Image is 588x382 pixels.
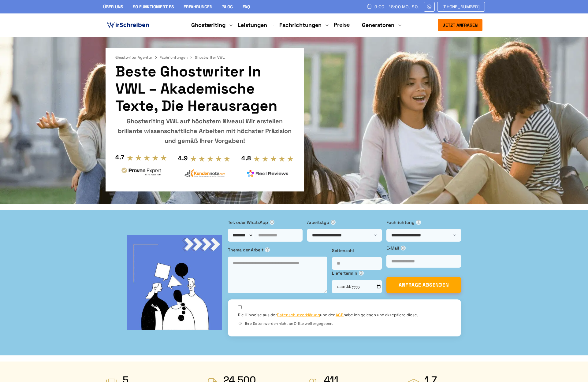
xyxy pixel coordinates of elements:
div: 4.8 [241,153,251,163]
div: Ihre Daten werden nicht an Dritte weitergegeben. [238,321,451,327]
label: Thema der Arbeit [228,247,327,253]
a: Datenschutzerklärung [277,312,320,317]
a: Leistungen [238,21,267,29]
button: Jetzt anfragen [438,19,482,31]
a: [PHONE_NUMBER] [437,2,485,12]
a: Fachrichtungen [279,21,322,29]
label: Fachrichtung [386,219,461,226]
a: FAQ [243,4,250,9]
span: ⓘ [238,321,243,326]
img: stars [127,154,167,161]
span: 9:00 - 18:00 Mo.-So. [374,4,419,9]
a: Fachrichtungen [160,55,194,60]
span: ⓘ [331,220,336,225]
button: ANFRAGE ABSENDEN [386,277,461,293]
div: Ghostwriting VWL auf höchstem Niveau! Wir erstellen brillante wissenschaftliche Arbeiten mit höch... [115,116,294,146]
span: [PHONE_NUMBER] [442,4,480,9]
a: So funktioniert es [133,4,174,9]
span: ⓘ [401,246,406,250]
a: Generatoren [362,21,394,29]
a: Ghostwriter Agentur [115,55,158,60]
a: Erfahrungen [184,4,212,9]
label: Die Hinweise aus der und den habe ich gelesen und akzeptiere diese. [238,312,418,318]
a: Ghostwriting [191,21,225,29]
img: stars [190,155,231,162]
span: ⓘ [416,220,421,225]
img: Schedule [367,4,372,9]
img: bg [127,235,222,330]
img: provenexpert [121,167,162,178]
div: 4.9 [178,153,188,163]
span: ⓘ [359,271,364,276]
span: ⓘ [265,247,270,252]
label: Seitenzahl [332,247,382,254]
img: realreviews [247,170,288,177]
a: Über uns [103,4,123,9]
img: logo ghostwriter-österreich [106,20,150,30]
img: Email [426,4,432,9]
a: Preise [334,21,350,28]
h1: Beste Ghostwriter in VWL – Akademische Texte, die herausragen [115,63,294,114]
label: Liefertermin [332,270,382,276]
img: kundennote [184,169,225,177]
img: stars [253,155,294,162]
div: 4.7 [115,152,124,162]
a: Blog [222,4,233,9]
label: Arbeitstyp [307,219,382,226]
span: ⓘ [270,220,274,225]
span: Ghostwriter VWL [195,55,225,60]
a: AGB [336,312,344,317]
label: E-Mail [386,245,461,251]
label: Tel. oder WhatsApp [228,219,303,226]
